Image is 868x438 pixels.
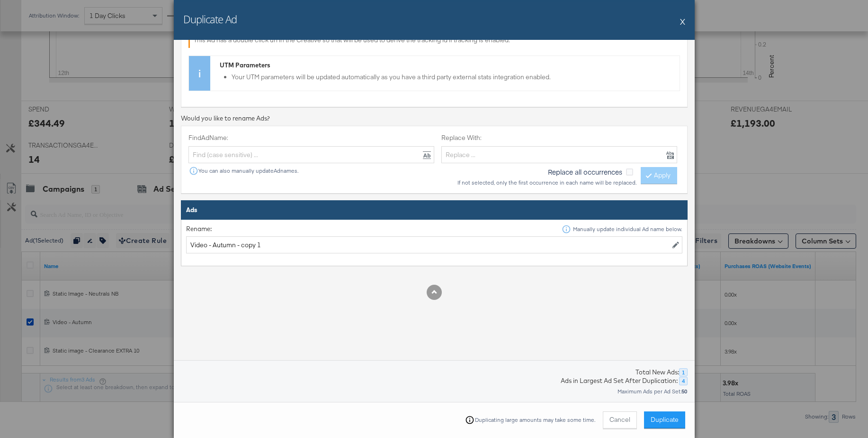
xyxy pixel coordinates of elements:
div: Rename: [186,224,212,233]
span: Replace all occurrences [548,167,622,177]
div: Ads in Largest Ad Set After Duplication: [559,376,679,385]
div: UTM Parameters [220,61,675,70]
button: X [680,12,685,31]
input: Enter name [186,236,682,254]
label: Replace With: [441,133,677,142]
div: Duplicating large amounts may take some time. [474,417,596,423]
label: Find Ad Name: [188,133,434,142]
button: Cancel [603,411,637,429]
div: You can also manually update Ad names. [189,166,434,176]
h2: Duplicate Ad [183,12,237,26]
div: Manually update individual Ad name below. [573,226,682,233]
div: Would you like to rename Ads? [181,114,688,123]
input: Find (case sensitive) ... [188,146,434,164]
div: Maximum Ads per Ad Set: [617,388,688,395]
strong: 1 [682,369,685,376]
div: Total New Ads: [635,368,679,377]
span: Duplicate [651,415,679,424]
button: Duplicate [644,411,685,429]
strong: 4 [682,377,685,384]
input: Replace ... [441,146,677,164]
strong: 50 [681,388,687,395]
div: If not selected, only the first occurrence in each name will be replaced. [457,179,637,186]
th: Ads [181,201,687,220]
li: Your UTM parameters will be updated automatically as you have a third party external stats integr... [232,73,675,82]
